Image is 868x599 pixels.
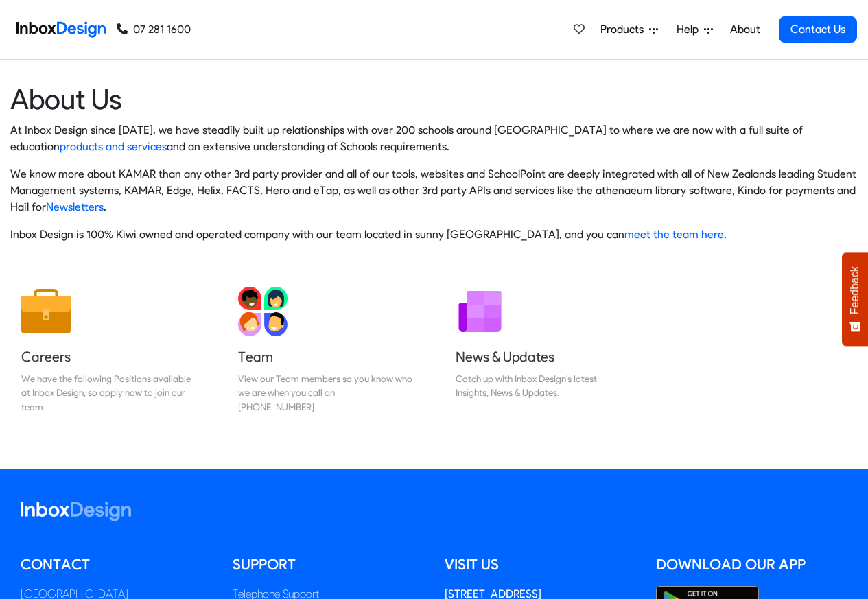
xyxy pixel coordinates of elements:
a: meet the team here [624,228,724,241]
h5: Support [233,554,424,575]
h5: Careers [21,347,196,366]
img: 2022_01_13_icon_team.svg [238,287,288,336]
div: We have the following Positions available at Inbox Design, so apply now to join our team [21,372,196,414]
p: Inbox Design is 100% Kiwi owned and operated company with our team located in sunny [GEOGRAPHIC_D... [10,226,858,243]
span: Products [600,21,649,38]
div: View our Team members so you know who we are when you call on [PHONE_NUMBER] [238,372,412,414]
a: Careers We have the following Positions available at Inbox Design, so apply now to join our team [10,276,207,425]
h5: News & Updates [456,347,630,366]
img: 2022_01_12_icon_newsletter.svg [456,287,505,336]
a: Help [671,16,718,43]
a: Team View our Team members so you know who we are when you call on [PHONE_NUMBER] [227,276,423,425]
a: About [726,16,764,43]
a: 07 281 1600 [117,21,191,38]
p: We know more about KAMAR than any other 3rd party provider and all of our tools, websites and Sch... [10,166,858,215]
a: Products [595,16,664,43]
a: products and services [60,140,167,153]
button: Feedback - Show survey [842,252,868,346]
h5: Contact [21,554,212,575]
a: News & Updates Catch up with Inbox Design's latest Insights, News & Updates. [445,276,641,425]
img: 2022_01_13_icon_job.svg [21,287,71,336]
a: Newsletters [46,200,104,213]
h5: Team [238,347,412,366]
h5: Visit us [445,554,636,575]
div: Catch up with Inbox Design's latest Insights, News & Updates. [456,372,630,400]
h5: Download our App [656,554,847,575]
span: Feedback [849,266,861,314]
heading: About Us [10,82,858,117]
p: At Inbox Design since [DATE], we have steadily built up relationships with over 200 schools aroun... [10,122,858,155]
a: Contact Us [779,16,857,43]
span: Help [677,21,704,38]
img: logo_inboxdesign_white.svg [21,502,131,521]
